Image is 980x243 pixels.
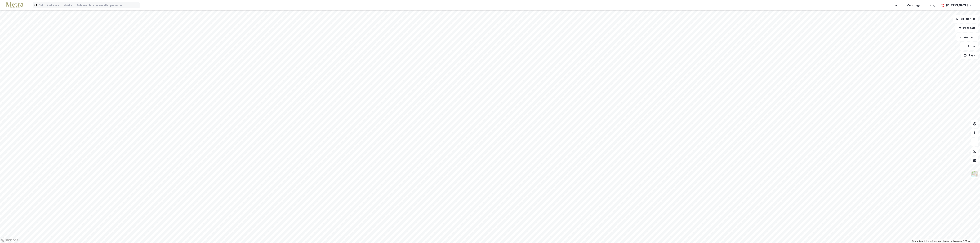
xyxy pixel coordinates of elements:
[961,225,980,243] div: Kontrollprogram for chat
[912,240,923,242] a: Mapbox
[960,42,978,50] button: Filter
[956,33,978,41] button: Analyse
[946,3,968,7] div: [PERSON_NAME]
[961,52,978,59] button: Tags
[907,3,920,7] div: Mine Tags
[924,240,942,242] a: OpenStreetMap
[6,2,23,9] img: metra-logo.256734c3b2bbffee19d4.png
[955,24,978,32] button: Datasett
[943,240,962,242] a: Improve this map
[971,171,978,178] img: Z
[961,225,980,243] iframe: Chat Widget
[893,3,898,7] div: Kart
[1,237,18,242] a: Mapbox homepage
[929,3,936,7] div: Bolig
[953,15,978,23] button: Bokmerker
[37,2,140,8] input: Søk på adresse, matrikkel, gårdeiere, leietakere eller personer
